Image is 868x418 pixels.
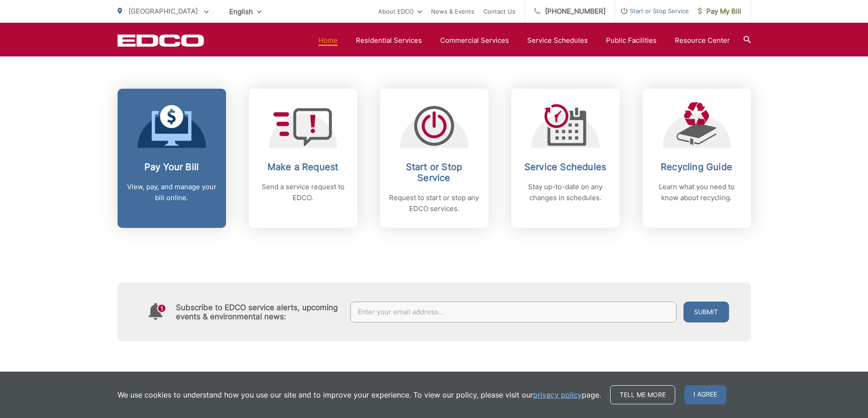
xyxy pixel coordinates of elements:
span: I agree [684,385,726,404]
a: Commercial Services [440,35,509,46]
p: View, pay, and manage your bill online. [127,181,217,203]
h2: Recycling Guide [652,161,742,172]
a: privacy policy [533,389,582,400]
span: [GEOGRAPHIC_DATA] [128,7,198,15]
a: Service Schedules Stay up-to-date on any changes in schedules. [511,89,620,228]
a: Service Schedules [527,35,588,46]
a: Home [318,35,338,46]
a: Recycling Guide Learn what you need to know about recycling. [642,89,751,228]
h2: Pay Your Bill [127,161,217,172]
button: Submit [683,302,729,322]
a: Resource Center [675,35,730,46]
p: Learn what you need to know about recycling. [652,181,742,203]
h2: Make a Request [258,161,348,172]
a: About EDCO [378,6,422,17]
p: Send a service request to EDCO. [258,181,348,203]
p: We use cookies to understand how you use our site and to improve your experience. To view our pol... [118,389,601,400]
a: Public Facilities [606,35,657,46]
a: Make a Request Send a service request to EDCO. [249,89,357,228]
a: Tell me more [610,385,675,404]
span: English [222,4,268,20]
h4: Subscribe to EDCO service alerts, upcoming events & environmental news: [176,303,342,321]
input: Enter your email address... [350,302,677,322]
a: Pay Your Bill View, pay, and manage your bill online. [118,89,226,228]
a: News & Events [431,6,474,17]
p: Stay up-to-date on any changes in schedules. [520,181,611,203]
a: Residential Services [356,35,422,46]
a: Contact Us [483,6,515,17]
a: EDCD logo. Return to the homepage. [118,34,204,47]
h2: Start or Stop Service [389,161,479,183]
h2: Service Schedules [520,161,611,172]
p: Request to start or stop any EDCO services. [389,192,479,214]
span: Pay My Bill [698,6,741,17]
